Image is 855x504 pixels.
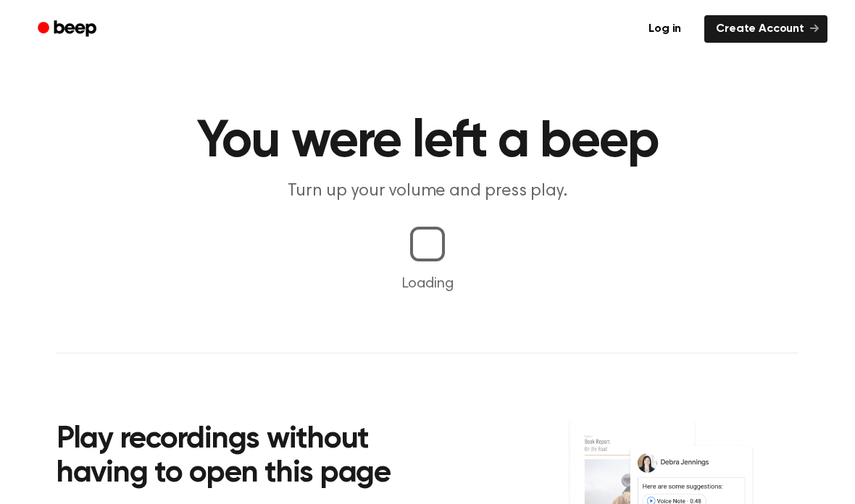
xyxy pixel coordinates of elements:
[57,116,798,168] h1: You were left a beep
[704,15,827,43] a: Create Account
[17,273,838,295] p: Loading
[149,180,706,203] p: Turn up your volume and press play.
[634,12,696,46] a: Log in
[28,15,109,43] a: Beep
[57,423,447,492] h2: Play recordings without having to open this page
